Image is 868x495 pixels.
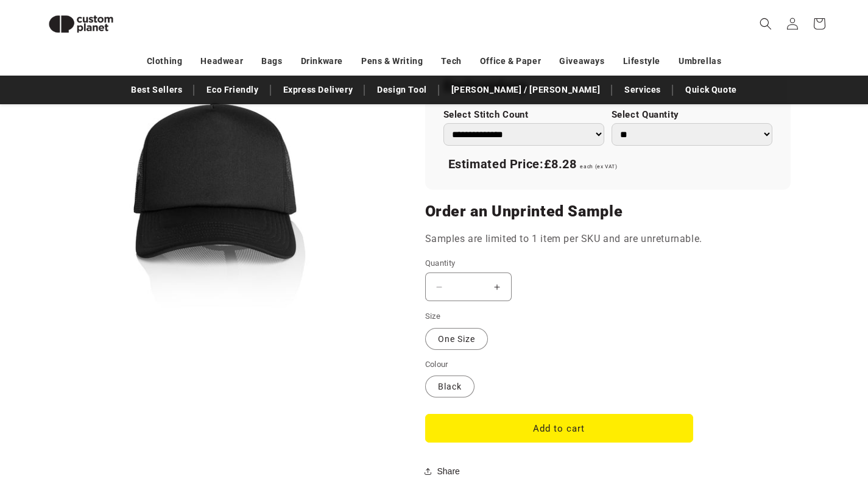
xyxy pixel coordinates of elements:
span: £8.28 [544,157,577,171]
a: Eco Friendly [200,79,264,101]
a: Clothing [147,51,183,72]
button: Share [425,458,464,485]
a: Pens & Writing [361,51,423,72]
a: Drinkware [301,51,343,72]
h2: Order an Unprinted Sample [425,202,791,221]
a: [PERSON_NAME] / [PERSON_NAME] [445,79,606,101]
label: Select Quantity [612,109,772,121]
a: Express Delivery [277,79,359,101]
a: Quick Quote [679,79,743,101]
label: One Size [425,328,488,350]
a: Office & Paper [480,51,541,72]
a: Bags [261,51,282,72]
legend: Size [425,310,442,322]
label: Select Stitch Count [443,109,604,121]
a: Headwear [200,51,243,72]
legend: Colour [425,358,450,371]
div: Estimated Price: [443,152,772,177]
a: Design Tool [371,79,433,101]
button: Add to cart [425,414,693,443]
media-gallery: Gallery Viewer [38,18,395,375]
a: Lifestyle [623,51,660,72]
summary: Search [752,10,779,37]
a: Best Sellers [125,79,188,101]
span: each (ex VAT) [580,163,617,169]
a: Tech [441,51,461,72]
p: Samples are limited to 1 item per SKU and are unreturnable. [425,230,791,248]
label: Black [425,376,475,397]
a: Services [618,79,667,101]
a: Umbrellas [679,51,721,72]
img: Custom Planet [38,5,124,43]
a: Giveaways [559,51,604,72]
label: Quantity [425,257,693,269]
iframe: Chat Widget [659,363,868,495]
